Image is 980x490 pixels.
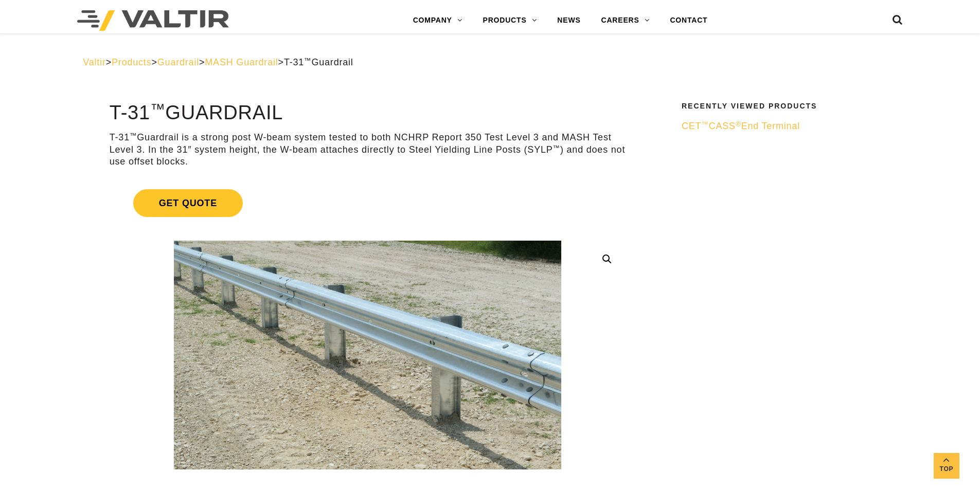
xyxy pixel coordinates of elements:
sup: ™ [304,57,311,64]
div: > > > > [83,57,897,68]
span: T-31 Guardrail [284,57,353,67]
h2: Recently Viewed Products [682,102,890,110]
a: Valtir [83,57,105,67]
a: Guardrail [157,57,199,67]
sup: ™ [130,132,137,139]
img: Valtir [77,10,229,31]
sup: ™ [553,144,560,152]
a: NEWS [547,10,591,31]
a: MASH Guardrail [205,57,278,67]
sup: ™ [701,120,708,128]
a: Get Quote [110,177,626,229]
h1: T-31 Guardrail [110,102,626,124]
a: PRODUCTS [473,10,547,31]
a: Top [934,453,959,479]
a: CET™CASS®End Terminal [682,120,890,132]
sup: ™ [150,101,165,117]
a: COMPANY [403,10,473,31]
span: Top [934,463,959,475]
a: Products [112,57,151,67]
a: CONTACT [660,10,718,31]
span: Get Quote [133,189,243,217]
p: T-31 Guardrail is a strong post W-beam system tested to both NCHRP Report 350 Test Level 3 and MA... [110,132,626,168]
sup: ® [736,120,741,128]
span: CET CASS End Terminal [682,121,800,131]
a: CAREERS [591,10,660,31]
